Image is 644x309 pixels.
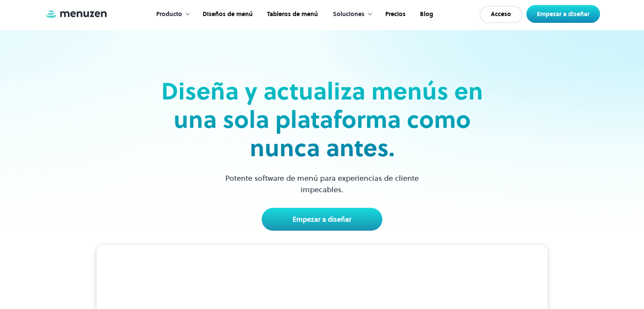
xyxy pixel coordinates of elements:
font: Potente software de menú para experiencias de cliente impecables. [225,173,419,195]
font: Diseños de menú [203,10,253,18]
a: Empezar a diseñar [526,5,600,23]
font: Diseña y actualiza menús en una sola plataforma como nunca antes. [161,75,483,164]
font: Blog [420,10,433,18]
a: Blog [412,1,439,28]
a: Empezar a diseñar [262,208,382,231]
div: Producto [148,1,195,28]
font: Acceso [491,10,511,18]
font: Soluciones [333,10,365,18]
font: Empezar a diseñar [537,10,589,18]
font: Producto [156,10,182,18]
a: Precios [377,1,412,28]
font: Tableros de menú [267,10,318,18]
a: Acceso [480,6,522,23]
font: Empezar a diseñar [293,215,351,224]
a: Tableros de menú [259,1,324,28]
div: Soluciones [324,1,377,28]
a: Diseños de menú [195,1,259,28]
font: Precios [385,10,406,18]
